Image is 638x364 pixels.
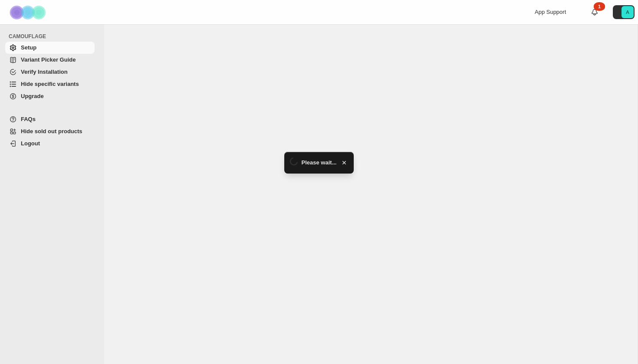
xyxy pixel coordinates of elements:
a: Hide sold out products [5,125,95,138]
a: 1 [590,8,599,16]
span: Please wait... [302,158,337,167]
span: FAQs [21,116,36,122]
span: App Support [535,9,566,15]
a: Setup [5,42,95,54]
a: Verify Installation [5,66,95,78]
span: CAMOUFLAGE [9,33,98,40]
span: Variant Picker Guide [21,56,76,63]
img: Camouflage [7,0,50,24]
a: Upgrade [5,90,95,102]
a: Variant Picker Guide [5,54,95,66]
text: A [626,10,629,15]
span: Upgrade [21,93,44,99]
span: Hide specific variants [21,81,79,87]
a: FAQs [5,113,95,125]
button: Avatar with initials A [613,5,635,19]
span: Hide sold out products [21,128,82,134]
a: Hide specific variants [5,78,95,90]
span: Setup [21,44,36,51]
span: Logout [21,140,40,147]
span: Verify Installation [21,69,68,75]
span: Avatar with initials A [622,6,634,18]
a: Logout [5,138,95,150]
div: 1 [594,2,605,11]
